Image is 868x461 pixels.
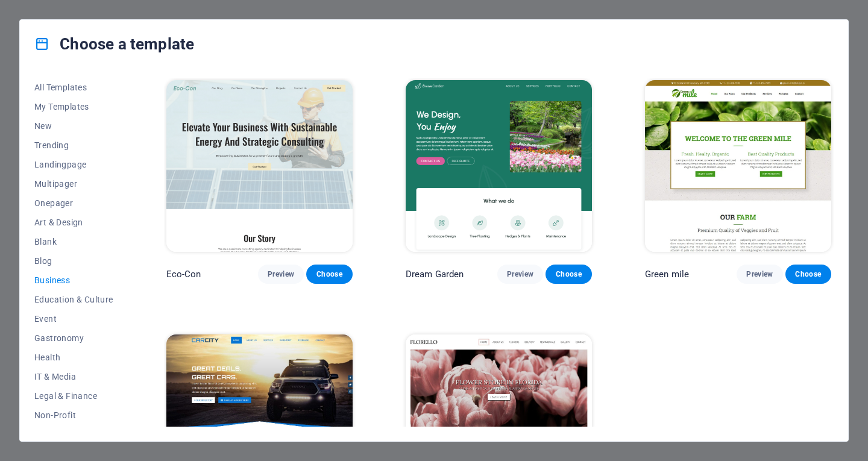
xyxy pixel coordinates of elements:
span: Multipager [34,179,113,189]
button: Landingpage [34,155,113,174]
button: Education & Culture [34,290,113,309]
span: Preview [507,269,533,279]
button: Business [34,271,113,290]
button: Onepager [34,193,113,213]
button: Preview [258,265,304,284]
span: Preview [746,269,773,279]
button: Performance [34,425,113,444]
button: Gastronomy [34,328,113,348]
img: Dream Garden [406,80,592,252]
span: Art & Design [34,218,113,227]
span: Gastronomy [34,333,113,343]
span: Business [34,275,113,285]
span: All Templates [34,83,113,92]
h4: Choose a template [34,34,194,54]
button: Preview [497,265,543,284]
span: Choose [316,269,342,279]
span: New [34,121,113,131]
img: Green mile [645,80,831,252]
button: Event [34,309,113,328]
button: New [34,116,113,136]
span: Landingpage [34,160,113,169]
p: Eco-Con [166,268,201,280]
span: Onepager [34,198,113,208]
span: Blank [34,237,113,246]
span: Health [34,353,113,362]
span: Preview [268,269,294,279]
button: Blog [34,251,113,271]
button: Health [34,348,113,367]
span: My Templates [34,102,113,111]
span: Education & Culture [34,295,113,304]
span: Trending [34,140,113,150]
button: Choose [546,265,591,284]
span: Blog [34,256,113,266]
span: IT & Media [34,372,113,381]
span: Choose [795,269,822,279]
p: Dream Garden [406,268,464,280]
p: Green mile [645,268,689,280]
button: Multipager [34,174,113,193]
button: Art & Design [34,213,113,232]
button: Choose [785,265,831,284]
button: Non-Profit [34,406,113,425]
button: My Templates [34,97,113,116]
button: Blank [34,232,113,251]
button: Preview [737,265,782,284]
span: Event [34,314,113,324]
span: Non-Profit [34,410,113,420]
button: Trending [34,136,113,155]
img: Eco-Con [166,80,353,252]
button: Legal & Finance [34,386,113,406]
button: IT & Media [34,367,113,386]
button: All Templates [34,78,113,97]
span: Choose [555,269,582,279]
button: Choose [306,265,352,284]
span: Legal & Finance [34,391,113,401]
